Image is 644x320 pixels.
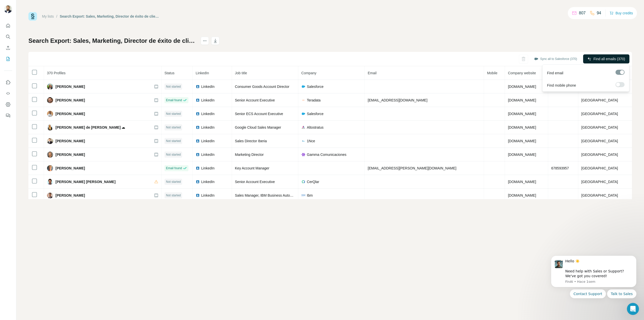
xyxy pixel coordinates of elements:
[166,84,181,89] span: Not started
[166,180,181,184] span: Not started
[581,98,618,102] span: [GEOGRAPHIC_DATA]
[301,194,305,196] img: company-logo
[547,70,563,76] span: Find email
[4,21,12,30] button: Quick start
[235,166,269,170] span: Key Account Manager
[201,193,215,198] span: LinkedIn
[47,138,53,144] img: Avatar
[307,111,324,116] span: Salesforce
[165,71,175,75] span: Status
[28,12,37,21] img: Surfe Logo
[307,84,324,89] span: Salesforce
[301,125,305,129] img: company-logo
[547,83,576,88] span: Find mobile phone
[301,153,305,157] img: company-logo
[196,112,200,116] img: LinkedIn logo
[508,112,536,116] span: [DOMAIN_NAME]
[508,193,536,197] span: [DOMAIN_NAME]
[47,165,53,171] img: Avatar
[508,98,536,102] span: [DOMAIN_NAME]
[307,125,324,130] span: Altostratus
[593,56,625,61] span: Find all emails (370)
[56,111,85,116] span: [PERSON_NAME]
[508,153,536,157] span: [DOMAIN_NAME]
[581,125,618,129] span: [GEOGRAPHIC_DATA]
[47,192,53,198] img: Avatar
[551,166,569,170] span: 678593957
[235,139,267,143] span: Sales Director Iberia
[201,166,215,171] span: LinkedIn
[581,112,618,116] span: [GEOGRAPHIC_DATA]
[235,125,281,129] span: Google Cloud Sales Manager
[301,99,305,101] img: company-logo
[56,138,85,144] span: [PERSON_NAME]
[56,125,125,130] span: [PERSON_NAME] de [PERSON_NAME] ☁
[166,112,181,116] span: Not started
[201,125,215,130] span: LinkedIn
[301,85,305,89] img: company-logo
[487,71,497,75] span: Mobile
[508,85,536,89] span: [DOMAIN_NAME]
[56,179,116,184] span: [PERSON_NAME] [PERSON_NAME]
[235,180,275,184] span: Senior Account Executive
[201,111,215,116] span: LinkedIn
[4,32,12,41] button: Search
[56,166,85,171] span: [PERSON_NAME]
[196,153,200,157] img: LinkedIn logo
[56,193,85,198] span: [PERSON_NAME]
[47,179,53,185] img: Avatar
[235,71,247,75] span: Job title
[47,71,66,75] span: 370 Profiles
[301,71,316,75] span: Company
[627,303,639,315] iframe: Intercom live chat
[166,139,181,143] span: Not started
[42,14,54,18] a: My lists
[201,152,215,157] span: LinkedIn
[196,71,209,75] span: LinkedIn
[196,193,200,197] img: LinkedIn logo
[235,153,264,157] span: Marketing Director
[196,180,200,184] img: LinkedIn logo
[301,180,305,184] img: company-logo
[4,43,12,52] button: Enrich CSV
[508,125,536,129] span: [DOMAIN_NAME]
[196,125,200,129] img: LinkedIn logo
[307,193,313,198] span: Ibm
[4,89,12,98] button: Use Surfe API
[166,152,181,157] span: Not started
[166,125,181,130] span: Not started
[201,179,215,184] span: LinkedIn
[610,10,633,17] button: Buy credits
[4,78,12,87] button: Use Surfe on LinkedIn
[307,152,346,157] span: Gamma Comunicaciones
[543,250,644,317] iframe: Intercom notifications mensaje
[166,193,181,198] span: Not started
[508,180,536,184] span: [DOMAIN_NAME]
[581,153,618,157] span: [GEOGRAPHIC_DATA]
[201,98,215,103] span: LinkedIn
[597,10,601,16] p: 94
[196,166,200,170] img: LinkedIn logo
[581,180,618,184] span: [GEOGRAPHIC_DATA]
[583,54,629,63] button: Find all emails (370)
[368,166,456,170] span: [EMAIL_ADDRESS][PERSON_NAME][DOMAIN_NAME]
[47,84,53,90] img: Avatar
[4,100,12,109] button: Dashboard
[235,98,275,102] span: Senior Account Executive
[235,85,289,89] span: Consumer Goods Account Director
[47,152,53,158] img: Avatar
[368,98,427,102] span: [EMAIL_ADDRESS][DOMAIN_NAME]
[4,5,12,13] img: Avatar
[60,14,160,19] div: Search Export: Sales, Marketing, Director de éxito de clientes, Director de cuentas clave, Direct...
[508,71,536,75] span: Company website
[301,139,305,143] img: company-logo
[201,84,215,89] span: LinkedIn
